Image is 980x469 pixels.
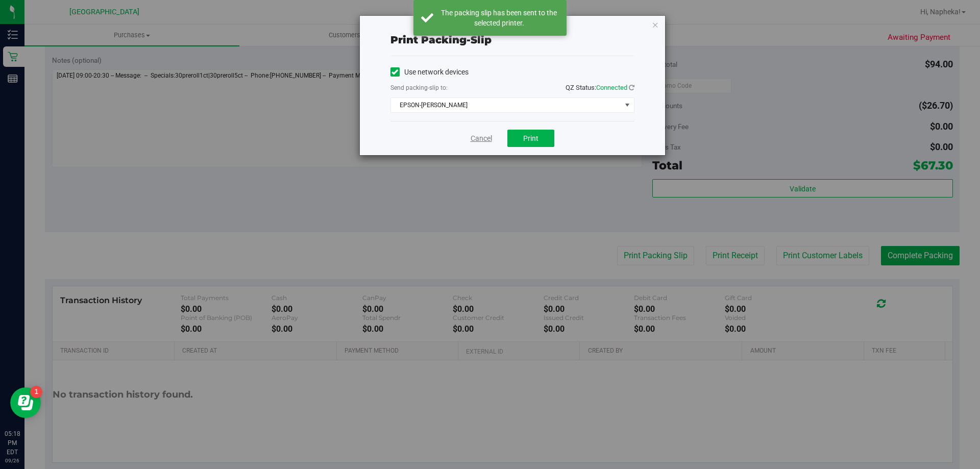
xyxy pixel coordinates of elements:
span: Print packing-slip [390,34,492,46]
label: Use network devices [390,67,469,78]
span: Print [523,134,538,142]
span: EPSON-[PERSON_NAME] [391,98,621,112]
span: Connected [596,84,627,91]
iframe: Resource center [10,387,41,418]
iframe: Resource center unread badge [30,386,42,398]
span: QZ Status: [566,84,634,91]
div: The packing slip has been sent to the selected printer. [439,8,559,28]
label: Send packing-slip to: [390,83,448,92]
a: Cancel [471,133,492,144]
button: Print [507,130,554,147]
span: select [621,98,633,112]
